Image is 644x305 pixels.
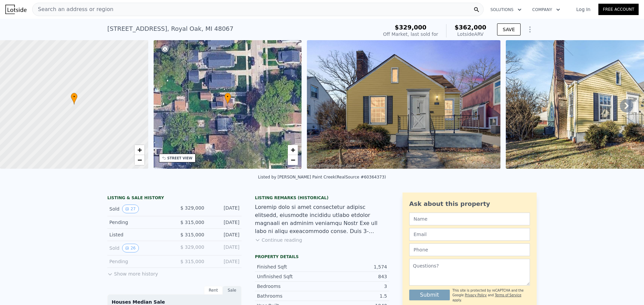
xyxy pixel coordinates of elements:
[135,155,145,165] a: Zoom out
[409,199,530,209] div: Ask about this property
[255,254,389,259] div: Property details
[224,93,231,104] div: •
[454,24,486,31] span: $362,000
[568,6,598,13] a: Log In
[109,205,169,213] div: Sold
[137,156,142,164] span: −
[107,268,158,277] button: Show more history
[210,205,239,213] div: [DATE]
[255,195,389,201] div: Listing Remarks (Historical)
[322,283,387,290] div: 3
[224,94,231,100] span: •
[109,219,169,226] div: Pending
[210,231,239,238] div: [DATE]
[497,23,521,35] button: SAVE
[210,258,239,265] div: [DATE]
[395,24,427,31] span: $329,000
[33,5,113,13] span: Search an address or region
[288,145,298,155] a: Zoom in
[291,146,295,154] span: +
[454,31,486,37] div: Lotside ARV
[523,23,537,36] button: Show Options
[409,213,530,225] input: Name
[257,273,322,280] div: Unfinished Sqft
[180,220,204,225] span: $ 315,000
[210,244,239,252] div: [DATE]
[409,290,450,300] button: Submit
[307,40,500,169] img: Sale: 144243506 Parcel: 59151366
[598,4,639,15] a: Free Account
[288,155,298,165] a: Zoom out
[223,286,241,295] div: Sale
[71,93,77,104] div: •
[255,237,302,243] button: Continue reading
[322,263,387,270] div: 1,574
[485,4,527,16] button: Solutions
[322,273,387,280] div: 843
[255,203,389,235] div: Loremip dolo si amet consectetur adipisc elitsedd, eiusmodte incididu utlabo etdolor magnaali en ...
[180,232,204,237] span: $ 315,000
[135,145,145,155] a: Zoom in
[465,293,487,297] a: Privacy Policy
[257,283,322,290] div: Bedrooms
[527,4,566,16] button: Company
[204,286,223,295] div: Rent
[137,146,142,154] span: +
[71,94,77,100] span: •
[409,228,530,241] input: Email
[167,156,193,161] div: STREET VIEW
[257,293,322,299] div: Bathrooms
[257,263,322,270] div: Finished Sqft
[409,243,530,256] input: Phone
[258,175,386,179] div: Listed by [PERSON_NAME] Paint Creek (RealSource #60364373)
[180,244,204,250] span: $ 329,000
[452,288,530,303] div: This site is protected by reCAPTCHA and the Google and apply.
[107,195,241,202] div: LISTING & SALE HISTORY
[109,231,169,238] div: Listed
[383,31,438,37] div: Off Market, last sold for
[180,259,204,264] span: $ 315,000
[122,205,139,213] button: View historical data
[210,219,239,226] div: [DATE]
[122,244,139,252] button: View historical data
[109,244,169,252] div: Sold
[495,293,521,297] a: Terms of Service
[180,205,204,211] span: $ 329,000
[322,293,387,299] div: 1.5
[5,5,26,14] img: Lotside
[109,258,169,265] div: Pending
[107,24,233,33] div: [STREET_ADDRESS] , Royal Oak , MI 48067
[291,156,295,164] span: −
